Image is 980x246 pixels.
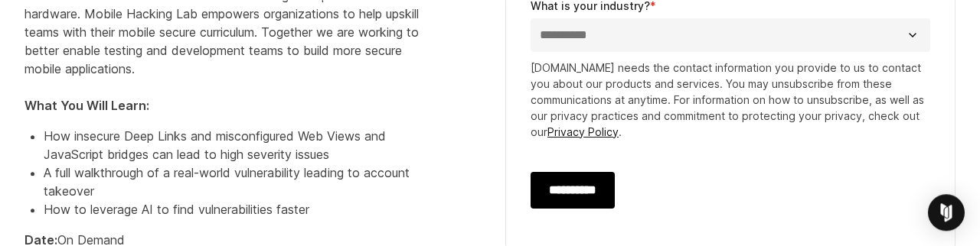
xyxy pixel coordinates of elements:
[531,60,930,140] p: [DOMAIN_NAME] needs the contact information you provide to us to contact you about our products a...
[24,98,149,113] strong: What You Will Learn:
[44,128,386,162] span: How insecure Deep Links and misconfigured Web Views and JavaScript bridges can lead to high sever...
[44,165,410,199] span: A full walkthrough of a real-world vulnerability leading to account takeover
[928,194,965,231] div: Open Intercom Messenger
[547,125,619,138] a: Privacy Policy
[44,202,309,217] span: How to leverage AI to find vulnerabilities faster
